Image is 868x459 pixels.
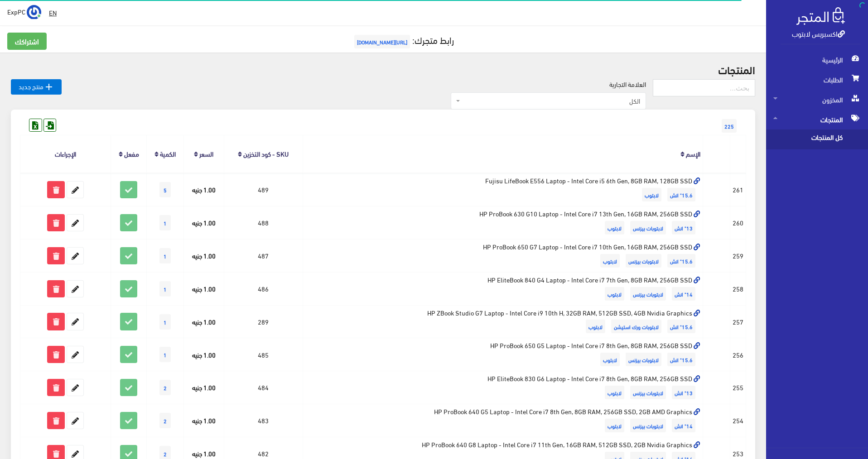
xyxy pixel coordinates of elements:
td: 254 [730,404,746,437]
td: 488 [224,206,303,239]
u: EN [49,7,57,18]
td: HP ProBook 650 G7 Laptop - Intel Core i7 10th Gen, 16GB RAM, 256GB SSD [303,239,703,272]
a: السعر [199,147,213,160]
td: HP EliteBook 840 G4 Laptop - Intel Core i7 7th Gen, 8GB RAM, 256GB SSD [303,272,703,305]
span: 1 [159,314,171,330]
td: 486 [224,272,303,305]
span: ExpPC [7,6,25,17]
span: لابتوبات ورك استيشن [611,320,661,333]
span: 2 [159,413,171,428]
span: لابتوبات بيزنس [626,254,661,268]
span: 1 [159,215,171,230]
span: المخزون [773,90,861,110]
a: الرئيسية [766,50,868,70]
a: رابط متجرك:[URL][DOMAIN_NAME] [352,31,454,48]
td: 1.00 جنيه [184,338,224,371]
td: 259 [730,239,746,272]
td: 489 [224,173,303,206]
span: لابتوب [600,353,620,366]
label: العلامة التجارية [609,79,646,89]
span: [URL][DOMAIN_NAME] [354,35,410,48]
iframe: Drift Widget Chat Controller [11,397,45,431]
h2: المنتجات [11,63,755,75]
td: HP ProBook 640 G5 Laptop - Intel Core i7 8th Gen, 8GB RAM, 256GB SSD, 2GB AMD Graphics [303,404,703,437]
span: 15.6" انش [667,188,695,201]
td: HP ZBook Studio G7 Laptop - Intel Core i9 10th H, 32GB RAM, 512GB SSD, 4GB Nvidia Graphics [303,305,703,338]
span: لابتوب [605,221,624,234]
td: 1.00 جنيه [184,404,224,437]
span: الكل [462,96,640,105]
td: 289 [224,305,303,338]
a: اشتراكك [7,33,47,50]
span: 15.6" انش [667,353,695,366]
span: 1 [159,281,171,296]
a: منتج جديد [11,79,62,95]
a: المنتجات [766,110,868,129]
span: 14" انش [672,419,695,432]
td: 256 [730,338,746,371]
span: 2 [159,380,171,395]
span: لابتوب [605,419,624,432]
span: لابتوب [600,254,620,268]
td: 483 [224,404,303,437]
td: 487 [224,239,303,272]
td: 485 [224,338,303,371]
td: 258 [730,272,746,305]
a: ... ExpPC [7,5,41,19]
td: HP ProBook 630 G10 Laptop - Intel Core i7 13th Gen, 16GB RAM, 256GB SSD [303,206,703,239]
span: لابتوب [605,287,624,301]
span: لابتوبات بيزنس [630,386,666,399]
td: 261 [730,173,746,206]
span: 14" انش [672,287,695,301]
span: لابتوبات بيزنس [630,221,666,234]
a: كل المنتجات [766,129,868,149]
span: 13" انش [672,221,695,234]
span: 1 [159,347,171,362]
td: 1.00 جنيه [184,173,224,206]
td: 484 [224,371,303,404]
td: 255 [730,371,746,404]
span: 1 [159,248,171,263]
span: 225 [722,119,737,133]
span: كل المنتجات [773,129,842,149]
span: 15.6" انش [667,254,695,268]
td: 260 [730,206,746,239]
td: 1.00 جنيه [184,371,224,404]
i:  [43,81,54,92]
td: Fujisu LifeBook E556 Laptop - Intel Core i5 6th Gen, 8GB RAM, 128GB SSD [303,173,703,206]
img: ... [27,5,41,19]
a: اكسبريس لابتوب [792,27,845,40]
a: SKU - كود التخزين [243,147,289,160]
th: الإجراءات [20,135,111,173]
span: الرئيسية [773,50,861,70]
td: 1.00 جنيه [184,206,224,239]
td: 257 [730,305,746,338]
span: لابتوبات بيزنس [630,419,666,432]
a: EN [45,5,60,21]
td: HP ProBook 650 G5 Laptop - Intel Core i7 8th Gen, 8GB RAM, 256GB SSD [303,338,703,371]
span: لابتوبات بيزنس [626,353,661,366]
span: الكل [451,92,646,110]
span: 5 [159,182,171,197]
a: الكمية [160,147,176,160]
input: بحث... [653,79,755,96]
a: الطلبات [766,70,868,90]
td: 1.00 جنيه [184,305,224,338]
span: لابتوب [605,386,624,399]
a: المخزون [766,90,868,110]
span: لابتوب [642,188,661,201]
span: 15.6" انش [667,320,695,333]
span: المنتجات [773,110,861,129]
img: . [796,7,845,25]
td: 1.00 جنيه [184,272,224,305]
a: الإسم [686,147,700,160]
a: مفعل [124,147,139,160]
span: 13" انش [672,386,695,399]
td: HP EliteBook 830 G6 Laptop - Intel Core i7 8th Gen, 8GB RAM, 256GB SSD [303,371,703,404]
td: 1.00 جنيه [184,239,224,272]
span: لابتوب [586,320,605,333]
span: الطلبات [773,70,861,90]
span: لابتوبات بيزنس [630,287,666,301]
